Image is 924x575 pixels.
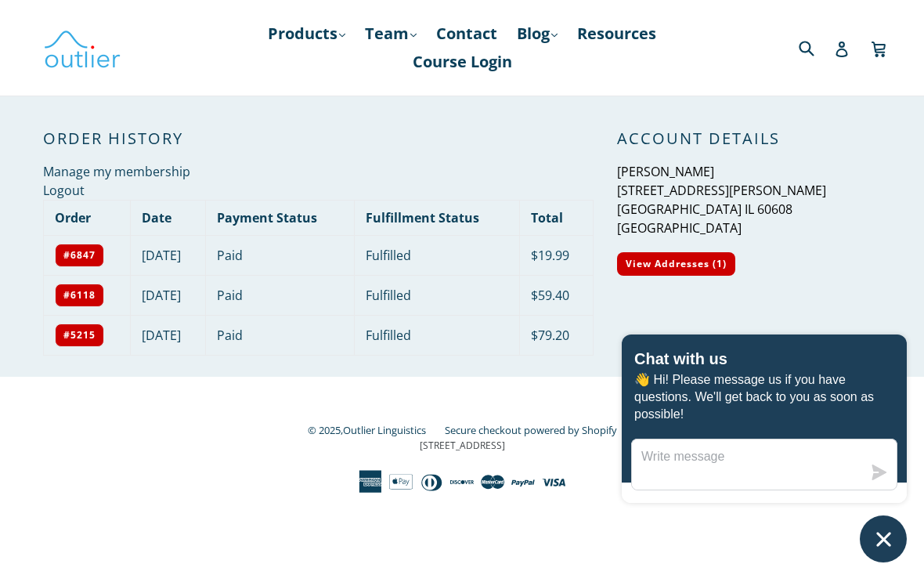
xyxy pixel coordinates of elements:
a: Course Login [405,48,520,76]
a: Products [260,20,353,48]
a: View Addresses (1) [617,252,735,276]
th: Total [519,200,594,235]
a: #6847 [55,244,104,267]
a: Secure checkout powered by Shopify [445,423,617,437]
td: $59.40 [519,275,594,315]
th: Date [131,200,206,235]
p: [PERSON_NAME] [STREET_ADDRESS][PERSON_NAME] [GEOGRAPHIC_DATA] IL 60608 [GEOGRAPHIC_DATA] [617,162,881,237]
a: Team [357,20,424,48]
p: [STREET_ADDRESS] [43,439,881,453]
img: Outlier Linguistics [43,25,121,71]
h2: Account Details [617,129,881,148]
td: $19.99 [519,235,594,275]
td: Fulfilled [355,275,520,315]
td: [DATE] [131,235,206,275]
a: #6118 [55,284,104,307]
td: Paid [205,275,354,315]
td: Fulfilled [355,235,520,275]
th: Fulfillment Status [355,200,520,235]
th: Payment Status [205,200,354,235]
td: [DATE] [131,315,206,355]
a: Outlier Linguistics [343,423,426,437]
a: #5215 [55,324,104,347]
td: Paid [205,235,354,275]
h2: Order History [43,129,594,148]
th: Order [44,200,131,235]
small: © 2025, [308,423,442,437]
a: Manage my membership [43,163,190,180]
a: Blog [509,20,565,48]
a: Contact [428,20,505,48]
td: [DATE] [131,275,206,315]
td: $79.20 [519,315,594,355]
a: Resources [569,20,664,48]
inbox-online-store-chat: Shopify online store chat [617,335,911,562]
td: Paid [205,315,354,355]
td: Fulfilled [355,315,520,355]
a: Logout [43,182,85,199]
input: Search [795,31,838,63]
